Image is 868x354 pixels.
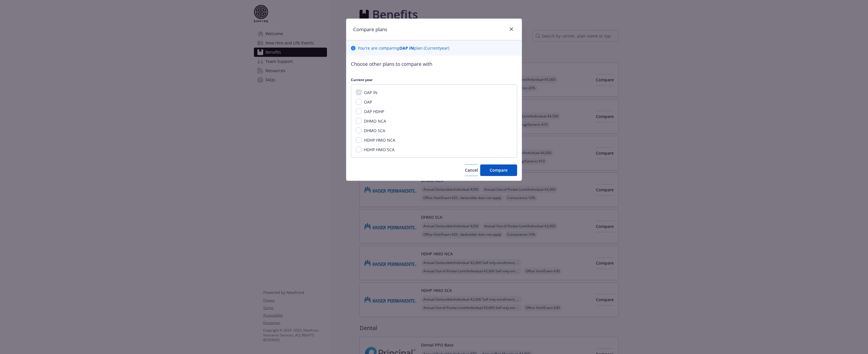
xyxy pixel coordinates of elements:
span: DHMO NCA [364,118,386,124]
span: DHMO SCA [364,128,385,133]
b: OAP IN [399,45,414,51]
p: Choose other plans to compare with [351,60,517,68]
span: HDHP HMO NCA [364,137,395,143]
span: Compare [490,167,508,173]
span: OAP HDHP [364,109,384,114]
span: HDHP HMO SCA [364,147,394,152]
span: Cancel [465,167,478,173]
button: Cancel [465,164,478,176]
button: Compare [480,164,517,176]
p: You ' re are comparing plan ( Current year) [358,45,449,51]
span: OAP [364,99,372,105]
span: OAP IN [364,90,377,95]
p: Current year [351,77,517,82]
h1: Compare plans [353,26,387,33]
a: close [508,26,515,33]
